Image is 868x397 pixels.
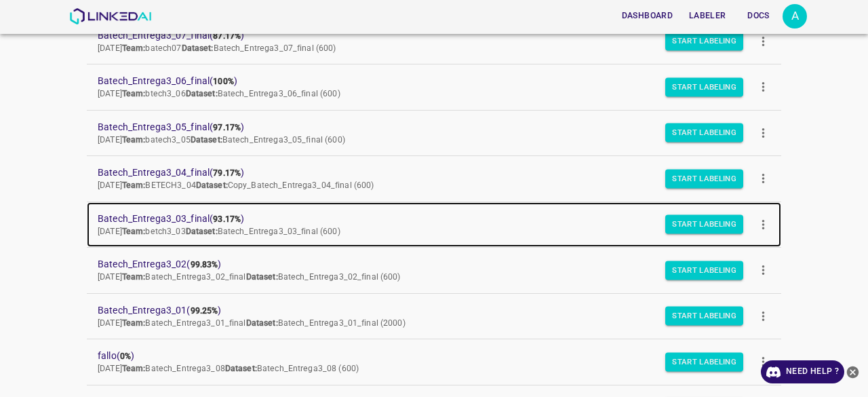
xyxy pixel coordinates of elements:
[191,260,218,269] b: 99.83%
[186,89,218,98] b: Dataset:
[665,215,743,234] button: Start Labeling
[186,227,218,236] b: Dataset:
[98,364,359,373] span: [DATE] Batech_Entrega3_08 Batech_Entrega3_08 (600)
[98,166,749,180] span: Batech_Entrega3_04_final ( )
[213,123,241,132] b: 97.17%
[748,117,778,148] button: more
[748,26,778,56] button: more
[98,135,345,145] span: [DATE] batech3_05 Batech_Entrega3_05_final (600)
[98,349,749,363] span: fallo ( )
[213,77,234,86] b: 100%
[87,248,781,293] a: Batech_Entrega3_02(99.83%)[DATE]Team:Batech_Entrega3_02_finalDataset:Batech_Entrega3_02_final (600)
[736,5,780,27] button: Docs
[681,2,734,30] a: Labeler
[69,8,151,24] img: LinkedAI
[122,272,146,282] b: Team:
[122,43,146,53] b: Team:
[191,135,222,145] b: Dataset:
[665,352,743,371] button: Start Labeling
[191,306,218,316] b: 99.25%
[98,181,374,190] span: [DATE] BETECH3_04 Copy_Batech_Entrega3_04_final (600)
[665,261,743,280] button: Start Labeling
[748,301,778,331] button: more
[87,19,781,64] a: Batech_Entrega3_07_final(87.17%)[DATE]Team:batech07Dataset:Batech_Entrega3_07_final (600)
[213,31,241,41] b: 87.17%
[98,318,406,328] span: [DATE] Batech_Entrega3_01_final Batech_Entrega3_01_final (2000)
[122,318,146,328] b: Team:
[748,255,778,286] button: more
[665,32,743,51] button: Start Labeling
[734,2,783,30] a: Docs
[783,4,807,29] button: Open settings
[120,352,131,361] b: 0%
[87,111,781,156] a: Batech_Entrega3_05_final(97.17%)[DATE]Team:batech3_05Dataset:Batech_Entrega3_05_final (600)
[182,43,214,53] b: Dataset:
[98,227,340,236] span: [DATE] betch3_03 Batech_Entrega3_03_final (600)
[98,303,749,318] span: Batech_Entrega3_01 ( )
[213,214,241,224] b: 93.17%
[614,2,681,30] a: Dashboard
[246,318,278,328] b: Dataset:
[122,89,146,98] b: Team:
[748,72,778,102] button: more
[122,227,146,236] b: Team:
[98,43,336,53] span: [DATE] batech07 Batech_Entrega3_07_final (600)
[246,272,278,282] b: Dataset:
[87,202,781,248] a: Batech_Entrega3_03_final(93.17%)[DATE]Team:betch3_03Dataset:Batech_Entrega3_03_final (600)
[748,164,778,194] button: more
[616,5,678,27] button: Dashboard
[665,307,743,326] button: Start Labeling
[783,4,807,29] div: A
[87,339,781,385] a: fallo(0%)[DATE]Team:Batech_Entrega3_08Dataset:Batech_Entrega3_08 (600)
[98,29,749,43] span: Batech_Entrega3_07_final ( )
[844,360,861,383] button: close-help
[761,360,844,383] a: Need Help ?
[98,212,749,226] span: Batech_Entrega3_03_final ( )
[98,120,749,134] span: Batech_Entrega3_05_final ( )
[122,364,146,373] b: Team:
[87,294,781,339] a: Batech_Entrega3_01(99.25%)[DATE]Team:Batech_Entrega3_01_finalDataset:Batech_Entrega3_01_final (2000)
[122,135,146,145] b: Team:
[213,168,241,178] b: 79.17%
[748,347,778,377] button: more
[87,156,781,202] a: Batech_Entrega3_04_final(79.17%)[DATE]Team:BETECH3_04Dataset:Copy_Batech_Entrega3_04_final (600)
[87,64,781,110] a: Batech_Entrega3_06_final(100%)[DATE]Team:btech3_06Dataset:Batech_Entrega3_06_final (600)
[98,74,749,88] span: Batech_Entrega3_06_final ( )
[98,89,340,98] span: [DATE] btech3_06 Batech_Entrega3_06_final (600)
[665,124,743,143] button: Start Labeling
[98,257,749,271] span: Batech_Entrega3_02 ( )
[665,169,743,188] button: Start Labeling
[98,272,401,282] span: [DATE] Batech_Entrega3_02_final Batech_Entrega3_02_final (600)
[196,181,228,190] b: Dataset:
[748,209,778,240] button: more
[122,181,146,190] b: Team:
[665,77,743,96] button: Start Labeling
[225,364,257,373] b: Dataset:
[684,5,731,27] button: Labeler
